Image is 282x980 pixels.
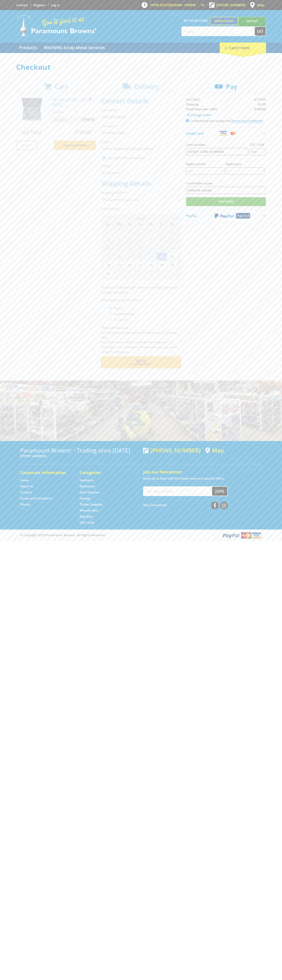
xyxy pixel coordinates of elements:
[186,181,266,186] label: Card holder name
[220,43,266,53] div: Cart
[181,17,210,24] span: Set your store
[238,17,266,32] a: Mount [PERSON_NAME]
[186,197,266,206] input: Pay Now
[186,112,213,118] a: Change Order
[186,97,200,101] span: Sub Total
[230,131,237,136] img: Mastercard
[219,131,228,136] img: Visa
[255,27,266,36] button: Go
[254,97,266,101] span: $159.00
[222,532,262,539] img: PayPal, Mastercard, Visa accepted
[20,447,139,454] h3: Paramount Browns' - Trading since [DATE]
[231,119,263,123] a: Terms and Conditions
[214,213,234,218] img: PayPal
[143,469,262,475] h5: Join our Newsletter
[80,508,99,513] a: Go to the Wheelie Bins page
[33,3,45,7] a: Go to the registration page
[80,470,131,475] h5: Categories
[20,496,52,500] a: Go to the Terms and Conditions page
[186,214,196,218] span: PayPal
[20,490,32,494] a: Go to the Contact page
[80,490,100,494] a: Go to the Steel Supplies page
[205,447,224,454] a: View a map of Gepps Cross location
[186,107,217,111] strong: Total Price (inc. GST)
[182,27,255,36] input: Search
[143,500,228,510] div: Stay Connected
[80,484,95,488] a: Go to the Machinery page
[144,487,212,496] input: Your email address
[143,447,201,454] div: [PHONE_NUMBER]
[20,478,29,482] a: Go to the Home page
[16,532,266,539] div: ® Copyright 2025 Paramount Browns'. All Rights Reserved.
[80,514,93,519] a: Go to the Skip Bins page
[150,3,196,7] span: OPEN [DATE]
[191,113,211,117] span: Change Order
[258,102,266,106] span: $0.00
[80,496,91,500] a: Go to the Storage page
[236,45,250,50] span: (1 item)
[212,487,227,496] button: Join
[186,102,199,106] span: Shipping
[186,142,248,147] label: Card number
[226,82,237,91] span: Pay
[254,107,266,111] strong: $159.00
[186,119,189,122] input: Please accept the terms and conditions.
[170,3,196,7] span: 8:00am - 4:00pm
[16,43,40,53] a: Go to the Products page
[186,209,266,222] button: PayPal Pay in 4
[41,43,108,53] a: Go to the BROWNS Scrap Metal Services page
[186,127,266,139] button: Credit Card
[80,478,94,482] a: Go to the Hardware page
[186,167,224,175] input: MM
[20,502,30,507] a: Go to the Privacy page
[51,3,60,7] a: Log in
[189,119,263,123] label: I understand and accept the
[143,476,262,481] p: Keep up to date with the latest news and special offers.
[186,131,203,136] span: Credit Card
[186,162,224,166] label: Expiry month
[226,162,264,166] label: Expiry year
[16,3,28,7] a: Go to the Contact page
[16,63,266,71] h1: Checkout
[80,502,103,507] a: Go to the Timber Supplies page
[237,214,249,218] span: Pay in 4
[80,520,94,525] a: Go to the Gift Cards page
[210,17,238,25] a: Gepps Cross
[250,142,266,147] label: CVC / CVV
[20,484,33,488] a: Go to the About Us page
[20,470,72,475] h5: Corporate Information
[20,454,139,458] p: [STREET_ADDRESS]
[16,14,97,36] img: Paramount Browns'
[226,167,264,175] input: YY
